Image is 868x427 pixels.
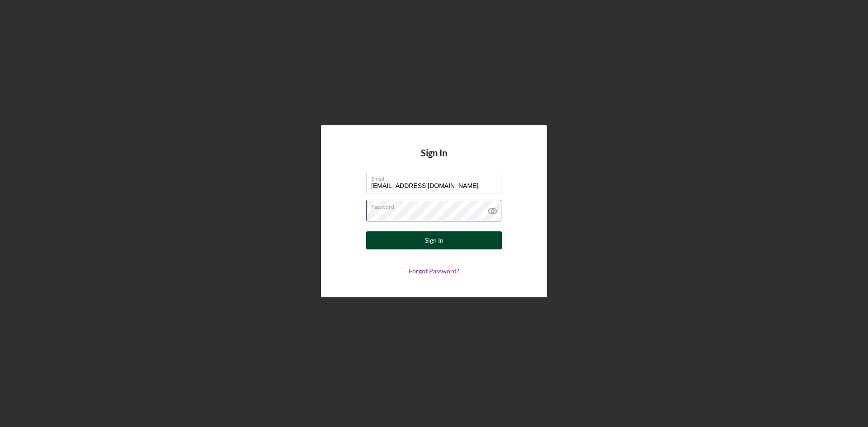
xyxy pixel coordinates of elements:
[366,231,502,249] button: Sign In
[371,172,501,182] label: Email
[409,267,459,275] a: Forgot Password?
[421,148,447,172] h4: Sign In
[425,231,443,249] div: Sign In
[371,200,501,210] label: Password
